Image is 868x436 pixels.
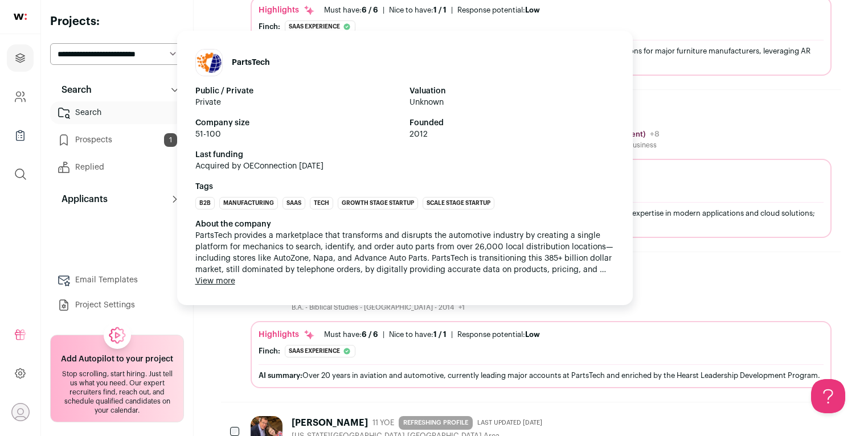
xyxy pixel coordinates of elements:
[410,85,615,97] strong: Valuation
[259,369,824,381] div: Over 20 years in aviation and automotive, currently leading major accounts at PartsTech and enric...
[285,20,355,33] div: Saas experience
[50,101,184,124] a: Search
[457,330,540,339] div: Response potential:
[324,330,540,339] ul: | |
[433,331,447,338] span: 1 / 1
[50,14,184,30] h2: Projects:
[195,230,615,275] span: PartsTech provides a marketplace that transforms and disrupts the automotive industry by creating...
[410,97,615,108] span: Unknown
[50,156,184,179] a: Replied
[195,97,400,108] span: Private
[310,197,333,209] li: Tech
[457,6,540,15] div: Response potential:
[195,85,400,97] strong: Public / Private
[50,188,184,211] button: Applicants
[389,330,447,339] div: Nice to have:
[259,22,280,31] div: Finch:
[650,130,660,138] span: +8
[164,133,177,147] span: 1
[58,369,177,415] div: Stop scrolling, start hiring. Just tell us what you need. Our expert recruiters find, reach out, ...
[195,275,235,287] button: View more
[219,197,278,209] li: Manufacturing
[458,304,465,311] span: +1
[324,330,378,339] div: Must have:
[50,269,184,291] a: Email Templates
[292,417,368,429] div: [PERSON_NAME]
[50,79,184,101] button: Search
[525,331,540,338] span: Low
[433,6,447,14] span: 1 / 1
[11,403,30,421] button: Open dropdown
[259,372,302,379] span: AI summary:
[477,418,542,427] span: Last updated [DATE]
[362,331,378,338] span: 6 / 6
[195,219,615,230] div: About the company
[50,129,184,151] a: Prospects1
[14,14,27,20] img: wellfound-shorthand-0d5821cbd27db2630d0214b213865d53afaa358527fdda9d0ea32b1df1b89c2c.svg
[195,181,615,192] strong: Tags
[423,197,494,209] li: Scale Stage Startup
[195,197,215,209] li: B2B
[259,329,315,340] div: Highlights
[50,294,184,316] a: Project Settings
[232,57,270,68] h1: PartsTech
[7,122,34,149] a: Company Lists
[195,161,615,172] span: Acquired by OEConnection [DATE]
[362,6,378,14] span: 6 / 6
[285,345,355,357] div: Saas experience
[50,335,184,422] a: Add Autopilot to your project Stop scrolling, start hiring. Just tell us what you need. Our exper...
[259,5,315,16] div: Highlights
[410,129,615,140] span: 2012
[525,6,540,14] span: Low
[7,44,34,72] a: Projects
[259,347,280,356] div: Finch:
[195,117,400,129] strong: Company size
[282,197,305,209] li: SaaS
[338,197,418,209] li: Growth Stage Startup
[195,129,400,140] span: 51-100
[324,6,540,15] ul: | |
[7,83,34,110] a: Company and ATS Settings
[410,117,615,129] strong: Founded
[399,416,473,430] span: REFRESHING PROFILE
[196,50,222,76] img: 2d090c718397888cbf6763950fcc4d98b3690d510df59f035fcc2c41a9ec9d6c.jpg
[389,6,447,15] div: Nice to have:
[292,303,547,312] div: B.A. - Biblical Studies - [GEOGRAPHIC_DATA] - 2014
[55,192,108,206] p: Applicants
[372,418,394,427] span: 11 YOE
[811,379,845,413] iframe: Help Scout Beacon - Open
[195,149,615,161] strong: Last funding
[61,353,173,365] h2: Add Autopilot to your project
[55,83,92,97] p: Search
[251,266,832,388] a: [PERSON_NAME] 11 YOE REFRESHING PROFILE Last updated [DATE] [GEOGRAPHIC_DATA] Account Executive M...
[324,6,378,15] div: Must have:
